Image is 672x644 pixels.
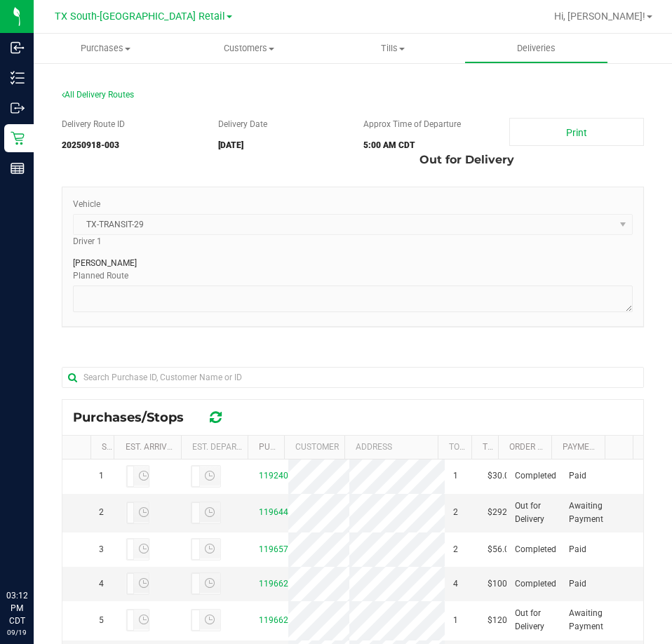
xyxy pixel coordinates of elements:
span: Purchases [34,42,177,55]
span: Completed [515,577,556,591]
a: 11924012 [259,471,298,481]
span: Out for Delivery [515,607,553,633]
span: Completed [515,469,556,483]
span: Out for Delivery [419,146,514,174]
span: Awaiting Payment [569,607,607,633]
span: 1 [99,469,104,483]
span: 2 [453,506,458,519]
span: 4 [99,577,104,591]
inline-svg: Retail [11,131,25,145]
p: 03:12 PM CDT [6,589,27,627]
span: $30.00 [488,469,514,483]
iframe: Resource center unread badge [41,530,58,546]
span: Paid [569,577,586,591]
inline-svg: Inventory [11,71,25,85]
inline-svg: Inbound [11,41,25,55]
a: Print Manifest [509,118,645,146]
span: $120.00 [488,614,519,627]
a: 11966294 [259,615,298,625]
a: Stop # [102,442,130,452]
input: Search Purchase ID, Customer Name or ID [62,367,644,388]
inline-svg: Reports [11,161,25,175]
a: 11966267 [259,579,298,589]
span: 2 [99,506,104,519]
label: Vehicle [73,198,100,210]
inline-svg: Outbound [11,101,25,115]
a: Customers [177,34,321,63]
th: Total Order Lines [438,436,471,459]
span: [PERSON_NAME] [73,257,137,269]
span: All Delivery Routes [62,90,134,100]
span: Purchases/Stops [73,410,198,425]
span: 3 [99,543,104,556]
span: Awaiting Payment [569,499,607,526]
p: 09/19 [6,627,27,638]
span: 2 [453,543,458,556]
th: Address [344,436,438,459]
label: Delivery Route ID [62,118,125,130]
a: Est. Arrival [126,442,177,452]
span: TX South-[GEOGRAPHIC_DATA] Retail [55,11,225,22]
span: $292.50 [488,506,519,519]
span: $100.00 [488,577,519,591]
a: Tills [321,34,465,63]
iframe: Resource center [14,532,56,574]
span: 1 [453,469,458,483]
span: Tills [322,42,464,55]
span: Deliveries [498,42,574,55]
h5: 5:00 AM CDT [363,141,488,150]
a: Purchase ID [259,442,312,452]
label: Approx Time of Departure [363,118,461,130]
a: Order Status [509,442,567,452]
span: Paid [569,543,586,556]
span: Out for Delivery [515,499,553,526]
span: Customers [178,42,321,55]
a: 11965741 [259,544,298,554]
a: Payment Status [563,442,633,452]
h5: [DATE] [218,141,343,150]
span: Completed [515,543,556,556]
span: $56.00 [488,543,514,556]
span: 1 [453,614,458,627]
a: Total [483,442,508,452]
a: 11964432 [259,507,298,517]
th: Customer [284,436,344,459]
span: 5 [99,614,104,627]
th: Est. Departure [181,436,248,459]
label: Delivery Date [218,118,267,130]
a: Deliveries [464,34,608,63]
a: Purchases [34,34,177,63]
label: Driver 1 [73,235,102,248]
span: 4 [453,577,458,591]
span: Paid [569,469,586,483]
span: Hi, [PERSON_NAME]! [554,11,645,22]
label: Planned Route [73,269,128,282]
strong: 20250918-003 [62,140,119,150]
